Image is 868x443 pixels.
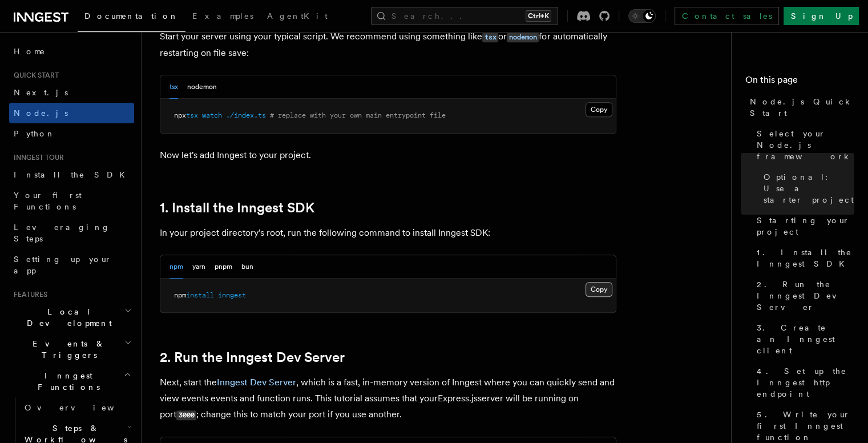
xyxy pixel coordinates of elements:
[757,128,854,162] span: Select your Node.js framework
[9,306,124,329] span: Local Development
[757,322,854,356] span: 3. Create an Inngest client
[14,46,46,57] span: Home
[169,75,178,99] button: tsx
[260,3,334,31] a: AgentKit
[752,242,854,274] a: 1. Install the Inngest SDK
[185,3,260,31] a: Examples
[14,88,68,97] span: Next.js
[9,71,59,80] span: Quick start
[9,333,134,365] button: Events & Triggers
[9,217,134,249] a: Leveraging Steps
[586,102,612,117] button: Copy
[9,82,134,103] a: Next.js
[226,111,266,119] span: ./index.ts
[9,301,134,333] button: Local Development
[14,191,82,211] span: Your first Functions
[160,147,616,163] p: Now let's add Inngest to your project.
[186,111,198,119] span: tsx
[9,370,123,393] span: Inngest Functions
[9,338,124,361] span: Events & Triggers
[202,111,222,119] span: watch
[9,249,134,281] a: Setting up your app
[371,7,558,25] button: Search...Ctrl+K
[759,167,854,210] a: Optional: Use a starter project
[482,31,498,42] a: tsx
[675,7,779,25] a: Contact sales
[9,103,134,123] a: Node.js
[84,11,179,21] span: Documentation
[507,33,539,42] code: nodemon
[757,279,854,313] span: 2. Run the Inngest Dev Server
[169,255,183,279] button: npm
[192,255,205,279] button: yarn
[784,7,859,25] a: Sign Up
[160,374,616,423] p: Next, start the , which is a fast, in-memory version of Inngest where you can quickly send and vi...
[9,123,134,144] a: Python
[757,409,854,443] span: 5. Write your first Inngest function
[9,164,134,185] a: Install the SDK
[745,73,854,91] h4: On this page
[267,11,328,21] span: AgentKit
[752,123,854,167] a: Select your Node.js framework
[764,171,854,206] span: Optional: Use a starter project
[14,129,55,138] span: Python
[752,274,854,317] a: 2. Run the Inngest Dev Server
[14,108,68,118] span: Node.js
[757,365,854,400] span: 4. Set up the Inngest http endpoint
[215,255,232,279] button: pnpm
[507,31,539,42] a: nodemon
[752,317,854,361] a: 3. Create an Inngest client
[628,9,656,23] button: Toggle dark mode
[217,377,296,388] a: Inngest Dev Server
[14,223,110,243] span: Leveraging Steps
[174,111,186,119] span: npx
[757,247,854,269] span: 1. Install the Inngest SDK
[14,170,132,179] span: Install the SDK
[9,290,47,299] span: Features
[186,291,214,299] span: install
[482,33,498,42] code: tsx
[9,153,64,162] span: Inngest tour
[20,397,134,418] a: Overview
[176,410,196,420] code: 3000
[9,185,134,217] a: Your first Functions
[9,365,134,397] button: Inngest Functions
[160,29,616,61] p: Start your server using your typical script. We recommend using something like or for automatical...
[270,111,446,119] span: # replace with your own main entrypoint file
[586,282,612,297] button: Copy
[25,403,142,412] span: Overview
[174,291,186,299] span: npm
[745,91,854,123] a: Node.js Quick Start
[9,41,134,62] a: Home
[526,10,551,22] kbd: Ctrl+K
[78,3,185,32] a: Documentation
[752,361,854,404] a: 4. Set up the Inngest http endpoint
[241,255,253,279] button: bun
[192,11,253,21] span: Examples
[160,225,616,241] p: In your project directory's root, run the following command to install Inngest SDK:
[160,200,314,216] a: 1. Install the Inngest SDK
[757,215,854,237] span: Starting your project
[187,75,217,99] button: nodemon
[14,255,112,275] span: Setting up your app
[752,210,854,242] a: Starting your project
[750,96,854,119] span: Node.js Quick Start
[218,291,246,299] span: inngest
[160,349,345,365] a: 2. Run the Inngest Dev Server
